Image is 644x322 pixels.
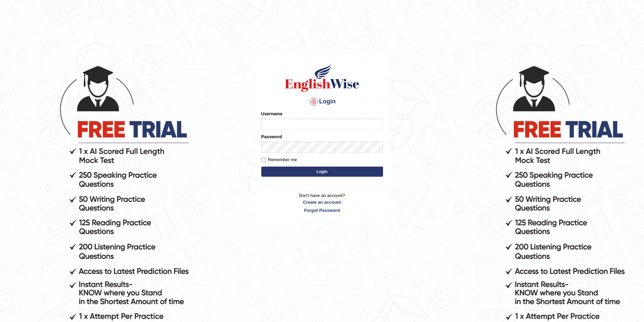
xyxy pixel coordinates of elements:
[261,110,283,117] label: Username
[261,156,297,163] label: Remember me
[261,133,282,140] label: Password
[261,96,383,107] h4: Login
[261,199,383,205] a: Create an account
[261,207,383,214] a: Forgot Password
[284,63,361,93] img: Logo of English Wise sign in for intelligent practice with AI
[261,158,266,162] input: Remember me
[261,167,383,177] button: Login
[261,192,383,213] p: Don't have an account?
